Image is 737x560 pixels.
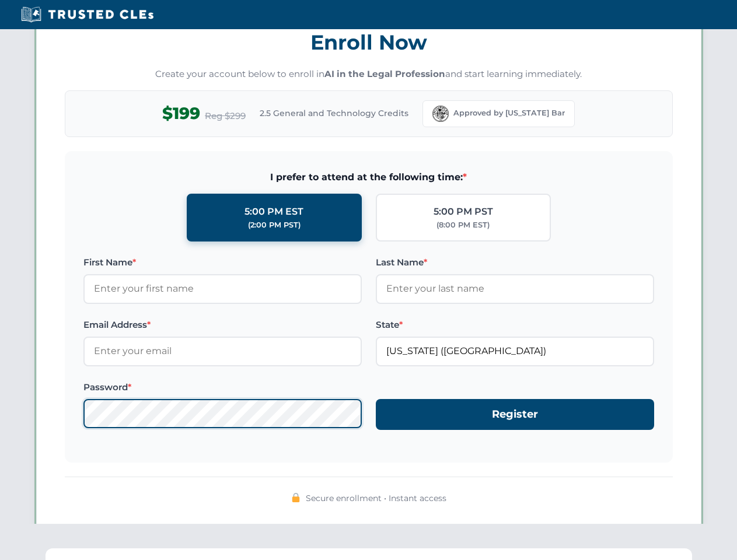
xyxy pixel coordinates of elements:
[162,100,200,127] span: $199
[432,106,449,122] img: Florida Bar
[376,337,654,366] input: Florida (FL)
[83,337,362,366] input: Enter your email
[434,204,493,219] div: 5:00 PM PST
[376,256,654,269] label: Last Name
[376,399,654,430] button: Register
[248,219,301,231] div: (2:00 PM PST)
[83,274,362,303] input: Enter your first name
[18,6,157,23] img: Trusted CLEs
[83,170,654,185] span: I prefer to attend at the following time:
[244,204,303,219] div: 5:00 PM EST
[376,318,654,332] label: State
[83,380,362,394] label: Password
[205,109,246,123] span: Reg $299
[453,107,565,119] span: Approved by [US_STATE] Bar
[436,219,490,231] div: (8:00 PM EST)
[65,24,673,61] h3: Enroll Now
[83,318,362,332] label: Email Address
[306,492,446,505] span: Secure enrollment • Instant access
[260,107,408,120] span: 2.5 General and Technology Credits
[83,256,362,269] label: First Name
[65,68,673,81] p: Create your account below to enroll in and start learning immediately.
[324,68,445,79] strong: AI in the Legal Profession
[376,274,654,303] input: Enter your last name
[291,493,301,502] img: 🔒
